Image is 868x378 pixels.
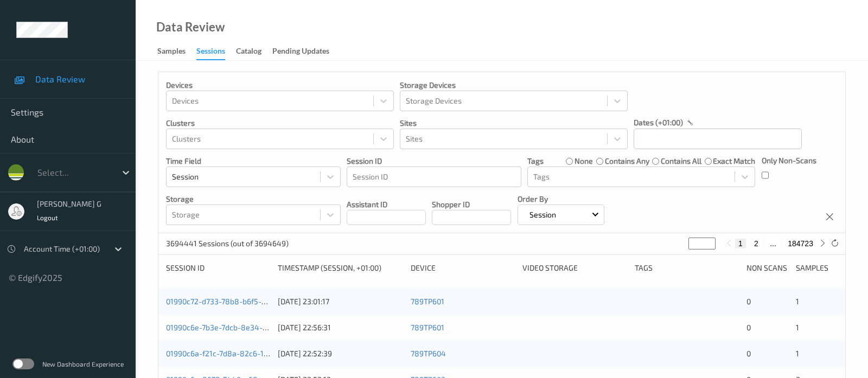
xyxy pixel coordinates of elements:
div: Tags [635,262,739,273]
p: Sites [400,118,628,129]
div: [DATE] 23:01:17 [278,296,403,307]
p: Session [526,209,560,220]
label: contains any [605,156,649,166]
a: 01990c72-d733-78b8-b6f5-ab7c35b28b99 [166,297,313,306]
button: 1 [735,239,746,248]
span: 1 [796,323,799,332]
p: Time Field [166,156,341,166]
span: 0 [746,349,751,358]
div: Timestamp (Session, +01:00) [278,262,403,273]
span: 1 [796,297,799,306]
a: Catalog [236,44,272,59]
a: 789TP601 [411,297,444,306]
p: Devices [166,80,394,91]
p: 3694441 Sessions (out of 3694649) [166,238,289,249]
p: Clusters [166,118,394,129]
div: [DATE] 22:56:31 [278,322,403,333]
a: 01990c6a-f21c-7d8a-82c6-11a01420be67 [166,349,309,358]
div: Non Scans [746,262,788,273]
p: Session ID [347,156,521,166]
div: Sessions [196,46,225,60]
button: 2 [751,239,762,248]
div: Samples [796,262,838,273]
p: Storage [166,194,341,204]
p: Order By [518,194,604,204]
a: Sessions [196,44,236,60]
span: 0 [746,297,751,306]
p: Tags [527,156,544,166]
div: Samples [157,46,186,59]
p: Shopper ID [432,199,511,210]
button: 184723 [784,239,816,248]
a: Pending Updates [272,44,340,59]
p: Only Non-Scans [762,155,816,166]
a: 789TP601 [411,323,444,332]
div: Session ID [166,262,270,273]
a: 789TP604 [411,349,446,358]
div: Data Review [156,22,225,33]
span: 1 [796,349,799,358]
a: Samples [157,44,196,59]
label: exact match [713,156,755,166]
div: Pending Updates [272,46,329,59]
label: contains all [661,156,701,166]
div: [DATE] 22:52:39 [278,348,403,359]
a: 01990c6e-7b3e-7dcb-8e34-de7ccdf9afc3 [166,323,309,332]
label: none [575,156,593,166]
button: ... [767,239,780,248]
div: Catalog [236,46,261,59]
div: Video Storage [522,262,627,273]
p: Storage Devices [400,80,628,91]
span: 0 [746,323,751,332]
div: Device [411,262,515,273]
p: dates (+01:00) [634,117,683,128]
p: Assistant ID [347,199,426,210]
